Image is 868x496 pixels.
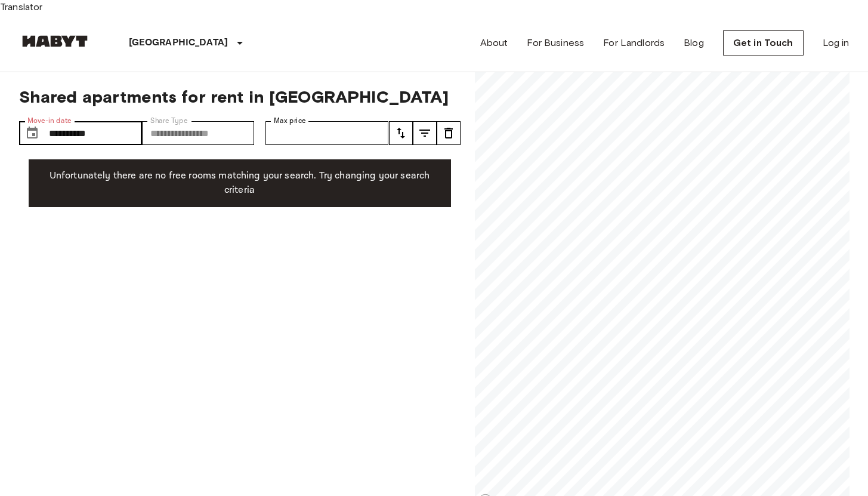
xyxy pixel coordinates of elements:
[129,36,228,50] p: [GEOGRAPHIC_DATA]
[413,121,437,145] button: tune
[274,116,306,126] label: Max price
[19,87,461,107] span: Shared apartments for rent in [GEOGRAPHIC_DATA]
[437,121,461,145] button: tune
[27,116,72,126] label: Move-in date
[389,121,413,145] button: tune
[480,36,508,50] a: About
[19,35,91,47] img: Habyt
[527,36,584,50] a: For Business
[684,36,704,50] a: Blog
[20,121,44,145] button: Choose date, selected date is 14 Oct 2025
[603,36,665,50] a: For Landlords
[150,116,188,126] label: Share Type
[38,169,441,198] p: Unfortunately there are no free rooms matching your search. Try changing your search criteria
[723,30,804,56] a: Get in Touch
[823,36,850,50] a: Log in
